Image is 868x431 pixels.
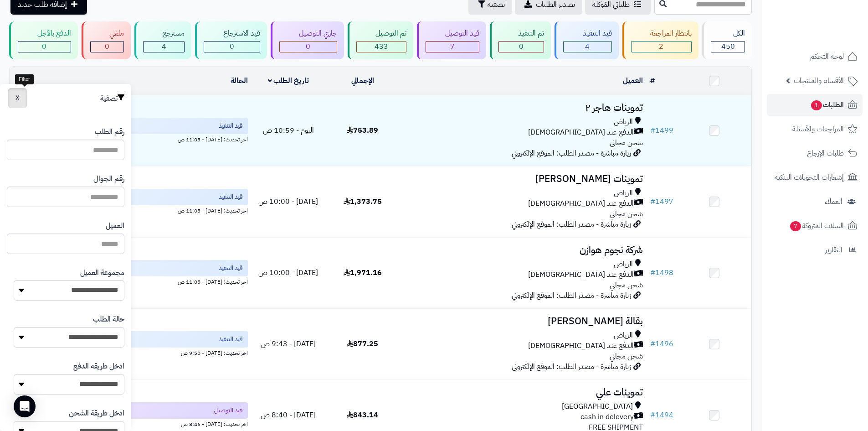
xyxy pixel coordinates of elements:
div: 433 [357,42,406,52]
span: الدفع عند [DEMOGRAPHIC_DATA] [528,198,634,209]
span: [DATE] - 10:00 ص [258,196,318,207]
span: زيارة مباشرة - مصدر الطلب: الموقع الإلكتروني [512,219,631,230]
label: العميل [106,221,124,231]
span: # [650,125,655,136]
span: لوحة التحكم [810,50,844,63]
span: 877.25 [347,338,378,349]
div: 0 [499,42,544,52]
h3: تموينات علي [403,387,643,398]
a: بانتظار المراجعة 2 [621,21,701,59]
span: 0 [519,41,524,52]
span: شحن مجاني [610,137,643,148]
span: 4 [162,41,166,52]
span: زيارة مباشرة - مصدر الطلب: الموقع الإلكتروني [512,361,631,372]
span: زيارة مباشرة - مصدر الطلب: الموقع الإلكتروني [512,148,631,159]
span: التقارير [825,244,842,256]
span: قيد التنفيذ [219,121,242,130]
span: [GEOGRAPHIC_DATA] [562,401,633,412]
span: شحن مجاني [610,351,643,362]
a: العملاء [767,191,863,213]
a: تم التنفيذ 0 [488,21,553,59]
div: قيد التنفيذ [563,28,612,39]
span: 843.14 [347,410,378,421]
div: مسترجع [143,28,185,39]
span: طلبات الإرجاع [807,147,844,160]
span: cash in delevery [580,412,634,422]
label: رقم الطلب [95,127,124,137]
div: 0 [18,42,71,52]
a: قيد التنفيذ 4 [553,21,621,59]
span: الرياض [614,330,633,341]
span: 450 [721,41,735,52]
div: الكل [711,28,745,39]
span: شحن مجاني [610,280,643,291]
label: ادخل طريقه الدفع [73,361,124,372]
div: جاري التوصيل [279,28,337,39]
div: ملغي [90,28,124,39]
span: الدفع عند [DEMOGRAPHIC_DATA] [528,127,634,138]
span: 433 [375,41,388,52]
div: قيد الاسترجاع [204,28,260,39]
a: الدفع بالآجل 0 [7,21,80,59]
img: logo-2.png [806,24,859,43]
a: الطلبات1 [767,94,863,116]
a: #1497 [650,196,673,207]
a: مسترجع 4 [133,21,193,59]
div: تم التوصيل [356,28,407,39]
span: الدفع عند [DEMOGRAPHIC_DATA] [528,341,634,351]
span: إشعارات التحويلات البنكية [775,171,844,184]
a: المراجعات والأسئلة [767,118,863,140]
span: # [650,196,655,207]
h3: بقالة [PERSON_NAME] [403,316,643,327]
span: المراجعات والأسئلة [792,123,844,135]
a: تاريخ الطلب [268,75,309,86]
div: 4 [144,42,184,52]
div: Filter [15,74,33,84]
span: الأقسام والمنتجات [794,74,844,87]
a: الإجمالي [351,75,374,86]
div: 7 [426,42,479,52]
label: ادخل طريقة الشحن [69,408,124,419]
span: 1 [811,100,822,110]
span: العملاء [825,195,842,208]
button: X [8,88,27,108]
span: # [650,410,655,421]
h3: تصفية [100,94,124,103]
div: 4 [564,42,611,52]
span: [DATE] - 9:43 ص [261,338,316,349]
span: الدفع عند [DEMOGRAPHIC_DATA] [528,270,634,280]
span: 753.89 [347,125,378,136]
span: اليوم - 10:59 ص [263,125,314,136]
a: #1494 [650,410,673,421]
a: طلبات الإرجاع [767,142,863,164]
a: تم التوصيل 433 [346,21,416,59]
a: جاري التوصيل 0 [269,21,346,59]
span: X [15,93,20,103]
label: حالة الطلب [93,314,124,325]
a: ملغي 0 [80,21,133,59]
a: #1499 [650,125,673,136]
span: الرياض [614,117,633,127]
div: قيد التوصيل [426,28,479,39]
span: زيارة مباشرة - مصدر الطلب: الموقع الإلكتروني [512,290,631,301]
span: شحن مجاني [610,208,643,219]
span: 1,373.75 [344,196,382,207]
label: رقم الجوال [93,174,124,184]
a: التقارير [767,239,863,261]
div: 0 [280,42,337,52]
span: السلات المتروكة [789,219,844,232]
div: 0 [91,42,124,52]
span: الرياض [614,259,633,270]
span: [DATE] - 10:00 ص [258,267,318,278]
a: لوحة التحكم [767,46,863,68]
div: الدفع بالآجل [18,28,71,39]
span: 4 [585,41,590,52]
div: Open Intercom Messenger [14,395,36,417]
h3: تموينات هاجر ٢ [403,103,643,113]
a: الكل450 [700,21,754,59]
span: [DATE] - 8:40 ص [261,410,316,421]
span: قيد التنفيذ [219,264,242,273]
span: قيد التنفيذ [219,192,242,202]
div: 0 [204,42,260,52]
span: قيد التنفيذ [219,335,242,344]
